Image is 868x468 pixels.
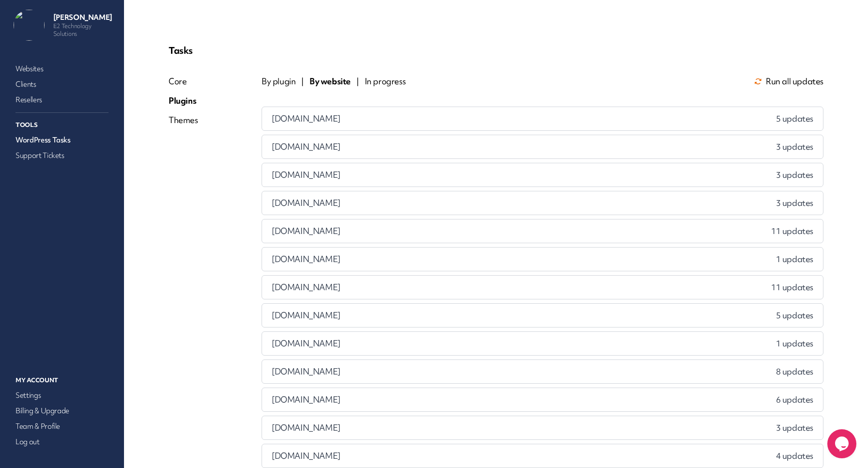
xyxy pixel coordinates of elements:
p: Tasks [169,45,823,56]
a: Resellers [14,93,110,107]
iframe: chat widget [827,429,858,458]
a: Settings [14,389,110,402]
span: | [301,76,304,87]
a: Support Tickets [14,149,110,162]
span: [DOMAIN_NAME] [272,366,341,377]
span: [DOMAIN_NAME] [272,394,341,406]
a: Billing & Upgrade [14,404,110,418]
span: [DOMAIN_NAME] [272,310,341,321]
a: Team & Profile [14,420,110,433]
span: 5 updates [766,306,823,325]
span: [DOMAIN_NAME] [272,113,341,125]
div: Core [169,76,198,87]
a: Websites [14,62,110,76]
a: Clients [14,78,110,91]
span: 11 updates [761,221,823,241]
span: | [356,76,359,87]
span: 3 updates [766,165,823,185]
p: E2 Technology Solutions [53,22,116,38]
span: 4 updates [766,446,823,466]
span: 8 updates [766,362,823,381]
p: [PERSON_NAME] [53,13,116,22]
span: 3 updates [766,193,823,213]
a: WordPress Tasks [14,133,110,147]
span: 3 updates [766,418,823,437]
a: Log out [14,435,110,449]
button: Run all updates [754,76,823,87]
span: [DOMAIN_NAME] [272,422,341,434]
span: [DOMAIN_NAME] [272,450,341,462]
span: [DOMAIN_NAME] [272,225,341,237]
span: 3 updates [766,137,823,156]
span: By website [310,76,351,87]
span: 1 updates [766,250,823,269]
span: [DOMAIN_NAME] [272,169,341,181]
span: [DOMAIN_NAME] [272,253,341,265]
span: 5 updates [766,109,823,128]
span: 6 updates [766,390,823,409]
span: 1 updates [766,334,823,353]
span: [DOMAIN_NAME] [272,197,341,209]
span: [DOMAIN_NAME] [272,338,341,349]
span: Run all updates [766,76,823,87]
p: Tools [14,119,110,131]
span: [DOMAIN_NAME] [272,141,341,153]
span: In progress [365,76,406,87]
p: My Account [14,374,110,387]
div: Plugins [169,95,198,107]
span: 11 updates [761,278,823,297]
span: [DOMAIN_NAME] [272,281,341,293]
span: By plugin [262,76,295,87]
div: Themes [169,114,198,126]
